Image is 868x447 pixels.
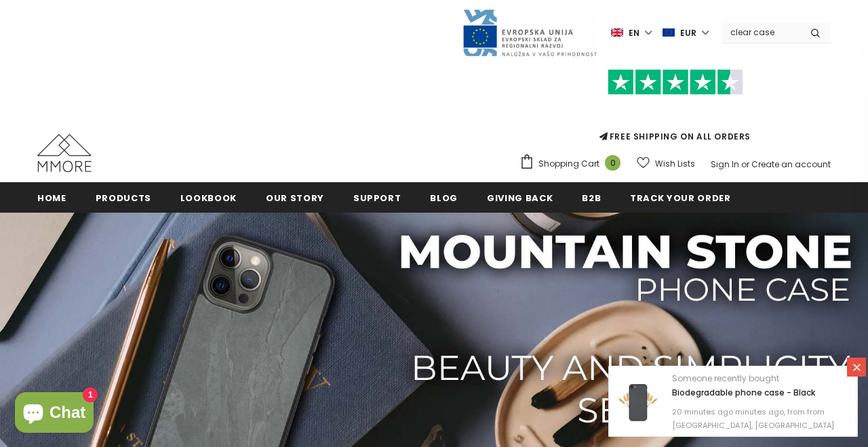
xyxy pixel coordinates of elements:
span: Home [37,192,66,205]
a: Lookbook [180,182,237,213]
img: Javni Razpis [462,8,597,58]
a: Javni Razpis [462,26,597,38]
a: Home [37,182,66,213]
span: Shopping Cart [538,157,599,171]
span: Products [96,192,151,205]
a: support [353,182,401,213]
span: en [629,26,639,40]
span: Lookbook [180,192,237,205]
span: support [353,192,401,205]
a: Create an account [751,158,831,170]
span: EUR [680,26,696,40]
a: Wish Lists [637,152,695,175]
a: Sign In [711,158,739,170]
a: Shopping Cart 0 [519,154,627,174]
a: Biodegradable phone case - Black [672,387,815,398]
span: Someone recently bought [672,372,779,384]
span: Track your order [630,192,730,205]
span: Our Story [266,192,324,205]
span: Wish Lists [655,157,695,171]
inbox-online-store-chat: Shopify online store chat [11,392,98,436]
span: FREE SHIPPING ON ALL ORDERS [519,75,831,142]
img: Trust Pilot Stars [608,69,743,95]
span: 20 minutes ago minutes ago, from from [GEOGRAPHIC_DATA], [GEOGRAPHIC_DATA] [672,406,834,431]
span: B2B [582,192,601,205]
a: B2B [582,182,601,213]
iframe: Customer reviews powered by Trustpilot [519,95,831,130]
span: 0 [605,155,620,171]
span: Blog [430,192,458,205]
a: Blog [430,182,458,213]
input: Search Site [722,22,800,42]
a: Giving back [487,182,553,213]
span: Giving back [487,192,553,205]
a: Track your order [630,182,730,213]
a: Our Story [266,182,324,213]
a: Products [96,182,151,213]
img: MMORE Cases [37,134,92,172]
span: or [741,158,749,170]
img: i-lang-1.png [611,27,623,39]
